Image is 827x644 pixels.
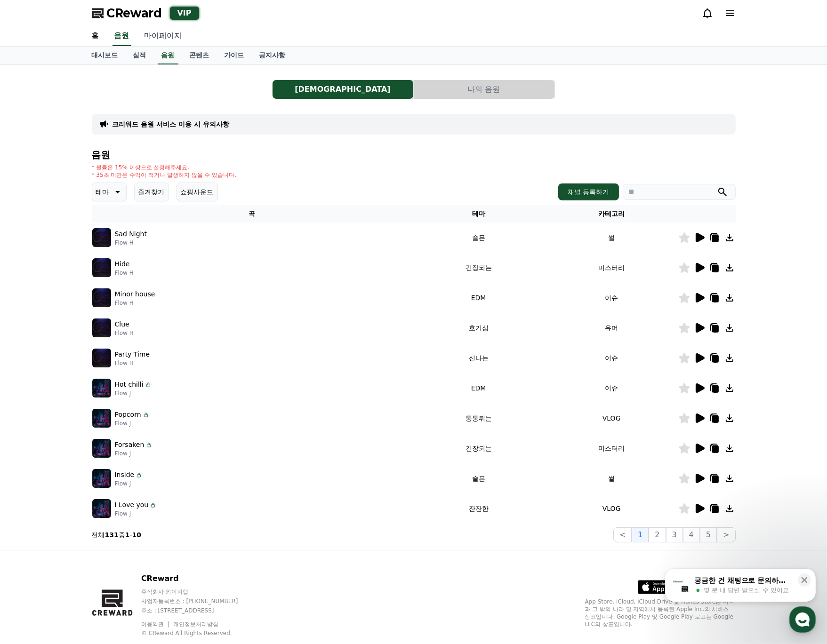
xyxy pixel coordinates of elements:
[92,499,111,518] img: music
[115,329,134,337] p: Flow H
[141,588,256,596] p: 주식회사 와이피랩
[545,343,678,373] td: 이슈
[92,469,111,488] img: music
[115,510,157,517] p: Flow J
[115,440,145,450] p: Forsaken
[115,259,130,269] p: Hide
[412,253,545,283] td: 긴장되는
[414,80,554,99] button: 나의 음원
[412,493,545,524] td: 잔잔한
[92,183,127,201] button: 테마
[700,527,717,542] button: 5
[412,403,545,433] td: 통통튀는
[545,223,678,253] td: 썰
[107,6,162,21] span: CReward
[115,289,155,299] p: Minor house
[545,493,678,524] td: VLOG
[84,47,126,64] a: 대시보드
[92,379,111,398] img: music
[141,597,256,605] p: 사업자등록번호 : [PHONE_NUMBER]
[115,410,141,420] p: Popcorn
[125,531,130,539] strong: 1
[545,205,678,223] th: 카테고리
[115,420,150,427] p: Flow J
[545,253,678,283] td: 미스터리
[30,312,35,320] span: 홈
[632,527,649,542] button: 1
[62,298,121,322] a: 대화
[115,500,149,510] p: I Love you
[545,433,678,463] td: 미스터리
[92,150,736,160] h4: 음원
[412,373,545,403] td: EDM
[92,318,111,337] img: music
[545,283,678,313] td: 이슈
[649,527,666,542] button: 2
[412,205,545,223] th: 테마
[585,598,736,628] p: App Store, iCloud, iCloud Drive 및 iTunes Store는 미국과 그 밖의 나라 및 지역에서 등록된 Apple Inc.의 서비스 상표입니다. Goo...
[141,607,256,614] p: 주소 : [STREET_ADDRESS]
[182,47,217,64] a: 콘텐츠
[92,439,111,458] img: music
[412,223,545,253] td: 슬픈
[412,343,545,373] td: 신나는
[115,359,150,367] p: Flow H
[412,463,545,493] td: 슬픈
[115,390,152,397] p: Flow J
[134,183,169,201] button: 즐겨찾기
[115,350,150,359] p: Party Time
[717,527,735,542] button: >
[545,313,678,343] td: 유머
[112,119,229,129] a: 크리워드 음원 서비스 이용 시 유의사항
[115,319,129,329] p: Clue
[170,7,199,20] div: VIP
[683,527,700,542] button: 4
[84,26,107,46] a: 홈
[115,480,143,487] p: Flow J
[115,239,147,246] p: Flow H
[92,349,111,367] img: music
[86,313,97,320] span: 대화
[92,171,237,179] p: * 35초 미만은 수익이 적거나 발생하지 않을 수 있습니다.
[412,313,545,343] td: 호기심
[92,288,111,307] img: music
[666,527,683,542] button: 3
[112,26,131,46] a: 음원
[115,450,153,457] p: Flow J
[412,433,545,463] td: 긴장되는
[177,183,218,201] button: 쇼핑사운드
[92,164,237,171] p: * 볼륨은 15% 이상으로 설정해주세요.
[126,47,154,64] a: 실적
[558,183,618,200] button: 채널 등록하기
[141,621,171,628] a: 이용약관
[545,403,678,433] td: VLOG
[273,80,413,99] button: [DEMOGRAPHIC_DATA]
[412,283,545,313] td: EDM
[115,380,144,390] p: Hot chilli
[137,26,190,46] a: 마이페이지
[545,373,678,403] td: 이슈
[613,527,632,542] button: <
[115,269,134,277] p: Flow H
[141,629,256,637] p: © CReward All Rights Reserved.
[92,228,111,247] img: music
[141,573,256,584] p: CReward
[158,47,178,64] a: 음원
[92,205,412,223] th: 곡
[115,299,155,307] p: Flow H
[145,312,157,320] span: 설정
[96,185,109,199] p: 테마
[132,531,141,539] strong: 10
[173,621,218,628] a: 개인정보처리방침
[92,409,111,428] img: music
[92,6,162,21] a: CReward
[92,530,142,540] p: 전체 중 -
[414,80,555,99] a: 나의 음원
[115,229,147,239] p: Sad Night
[92,258,111,277] img: music
[3,298,62,322] a: 홈
[217,47,252,64] a: 가이드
